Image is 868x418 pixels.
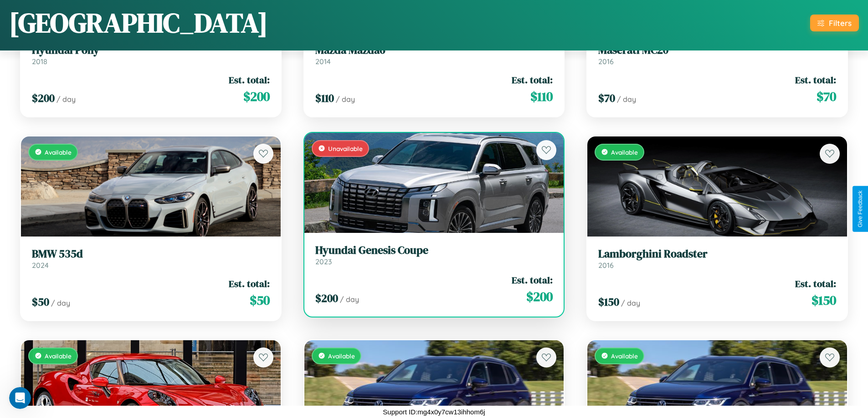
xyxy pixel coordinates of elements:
span: Available [328,352,355,360]
span: 2014 [315,57,331,66]
span: $ 110 [315,91,334,106]
div: Filters [829,18,852,28]
span: 2016 [598,261,614,270]
span: $ 50 [32,294,49,309]
h3: Lamborghini Roadster [598,247,836,261]
h3: Mazda Mazda6 [315,44,553,57]
span: $ 200 [315,291,338,306]
span: 2018 [32,57,47,66]
span: 2016 [598,57,614,66]
span: / day [340,295,359,304]
span: Available [45,352,72,360]
button: Filters [810,15,859,31]
span: Est. total: [229,73,270,86]
span: Est. total: [229,277,270,290]
span: $ 200 [526,287,553,306]
span: $ 110 [530,87,553,106]
span: Est. total: [795,277,836,290]
h3: Maserati MC20 [598,44,836,57]
span: / day [336,95,355,104]
span: / day [51,298,70,307]
h3: BMW 535d [32,247,270,261]
p: Support ID: mg4x0y7cw13ihhom6j [383,406,485,418]
span: $ 50 [250,291,270,309]
span: $ 150 [812,291,836,309]
span: Est. total: [512,273,553,287]
span: $ 70 [598,91,615,106]
span: / day [56,95,76,104]
span: Est. total: [795,73,836,86]
a: BMW 535d2024 [32,247,270,270]
span: Available [611,148,638,156]
span: $ 150 [598,294,619,309]
span: Est. total: [512,73,553,86]
span: / day [617,95,636,104]
span: Unavailable [328,145,363,152]
iframe: Intercom live chat [9,387,31,409]
span: $ 200 [32,91,55,106]
span: 2024 [32,261,49,270]
h1: [GEOGRAPHIC_DATA] [9,4,268,41]
a: Mazda Mazda62014 [315,44,553,66]
h3: Hyundai Pony [32,44,270,57]
a: Maserati MC202016 [598,44,836,66]
span: $ 70 [817,87,836,106]
a: Lamborghini Roadster2016 [598,247,836,270]
a: Hyundai Pony2018 [32,44,270,66]
div: Give Feedback [857,191,863,227]
span: Available [45,148,72,156]
span: $ 200 [243,87,270,106]
span: / day [621,298,640,307]
h3: Hyundai Genesis Coupe [315,244,553,257]
span: Available [611,352,638,360]
span: 2023 [315,257,332,266]
a: Hyundai Genesis Coupe2023 [315,244,553,266]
